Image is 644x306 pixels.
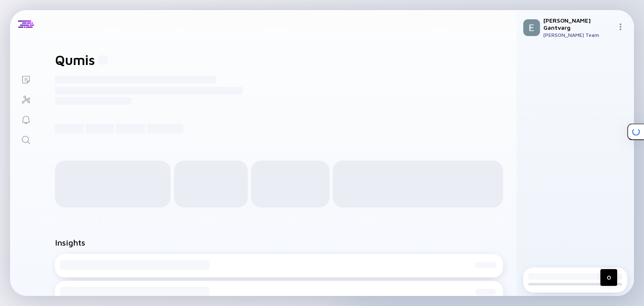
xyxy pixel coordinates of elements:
[617,23,624,30] img: Menu
[10,129,42,149] a: Search
[543,17,614,31] div: [PERSON_NAME] Gantvarg
[55,52,95,68] h1: Qumis
[10,109,42,129] a: Reminders
[523,19,540,36] img: Elena Profile Picture
[10,89,42,109] a: Investor Map
[10,69,42,89] a: Lists
[55,238,85,247] h2: Insights
[543,32,614,38] div: [PERSON_NAME] Team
